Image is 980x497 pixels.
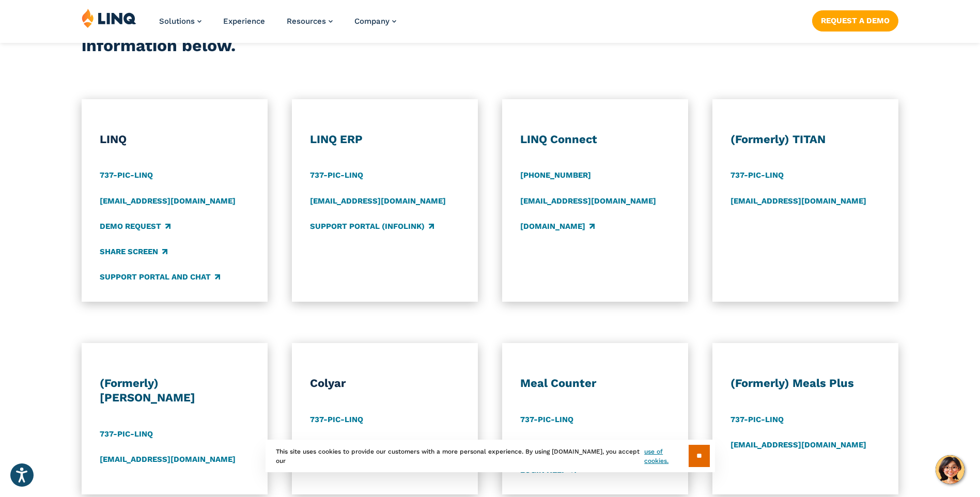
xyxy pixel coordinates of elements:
[82,8,136,28] img: LINQ | K‑12 Software
[310,414,363,425] a: 737-PIC-LINQ
[100,272,220,283] a: Support Portal and Chat
[354,17,396,26] a: Company
[310,439,394,451] a: General Support
[730,132,881,147] h3: (Formerly) TITAN
[100,376,250,405] h3: (Formerly) [PERSON_NAME]
[520,414,573,425] a: 737-PIC-LINQ
[520,221,595,232] a: [DOMAIN_NAME]
[100,428,153,440] a: 737-PIC-LINQ
[100,454,236,465] a: [EMAIL_ADDRESS][DOMAIN_NAME]
[354,17,390,26] span: Company
[730,414,784,425] a: 737-PIC-LINQ
[520,376,671,391] h3: Meal Counter
[223,17,265,26] a: Experience
[812,10,898,31] a: Request a Demo
[310,221,434,232] a: Support Portal (Infolink)
[520,439,604,451] a: General Support
[520,132,671,147] h3: LINQ Connect
[266,440,715,472] div: This site uses cookies to provide our customers with a more personal experience. By using [DOMAIN...
[310,376,460,391] h3: Colyar
[730,195,866,207] a: [EMAIL_ADDRESS][DOMAIN_NAME]
[100,221,170,232] a: Demo Request
[100,170,153,181] a: 737-PIC-LINQ
[310,170,363,181] a: 737-PIC-LINQ
[520,170,591,181] a: [PHONE_NUMBER]
[159,17,195,26] span: Solutions
[159,8,396,42] nav: Primary Navigation
[310,132,460,147] h3: LINQ ERP
[287,17,333,26] a: Resources
[730,376,881,391] h3: (Formerly) Meals Plus
[730,439,866,451] a: [EMAIL_ADDRESS][DOMAIN_NAME]
[812,8,898,31] nav: Button Navigation
[730,170,784,181] a: 737-PIC-LINQ
[520,195,656,207] a: [EMAIL_ADDRESS][DOMAIN_NAME]
[644,447,688,465] a: use of cookies.
[936,455,965,484] button: Hello, have a question? Let’s chat.
[159,17,201,26] a: Solutions
[100,132,250,147] h3: LINQ
[287,17,326,26] span: Resources
[100,195,236,207] a: [EMAIL_ADDRESS][DOMAIN_NAME]
[100,246,167,257] a: Share Screen
[310,195,446,207] a: [EMAIL_ADDRESS][DOMAIN_NAME]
